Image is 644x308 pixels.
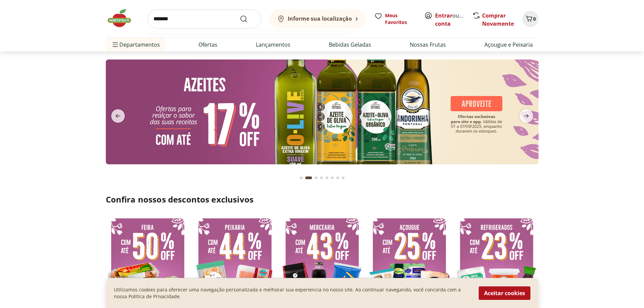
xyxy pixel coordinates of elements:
[522,11,539,27] button: Carrinho
[435,12,472,27] a: Criar conta
[256,41,290,49] a: Lançamentos
[482,12,514,27] a: Comprar Novamente
[299,170,304,186] button: Go to page 1 from fs-carousel
[533,16,536,22] span: 0
[335,170,340,186] button: Go to page 7 from fs-carousel
[385,12,416,26] span: Meus Favoritos
[330,170,335,186] button: Go to page 6 from fs-carousel
[435,12,452,19] a: Entrar
[514,109,539,123] button: next
[198,41,217,49] a: Ofertas
[106,60,539,164] img: azeites
[288,15,352,22] b: Informe sua localização
[329,41,371,49] a: Bebidas Geladas
[111,37,119,53] button: Menu
[313,170,319,186] button: Go to page 3 from fs-carousel
[479,286,530,300] button: Aceitar cookies
[106,8,140,28] img: Hortifruti
[410,41,446,49] a: Nossas Frutas
[106,109,130,123] button: previous
[340,170,346,186] button: Go to page 8 from fs-carousel
[269,9,366,28] button: Informe sua localização
[148,9,261,28] input: search
[114,286,471,300] p: Utilizamos cookies para oferecer uma navegação personalizada e melhorar sua experiencia no nosso ...
[374,12,416,26] a: Meus Favoritos
[319,170,324,186] button: Go to page 4 from fs-carousel
[111,37,160,53] span: Departamentos
[240,15,256,23] button: Submit Search
[304,170,313,186] button: Current page from fs-carousel
[484,41,533,49] a: Açougue e Peixaria
[435,11,465,28] span: ou
[324,170,330,186] button: Go to page 5 from fs-carousel
[106,194,539,205] h2: Confira nossos descontos exclusivos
